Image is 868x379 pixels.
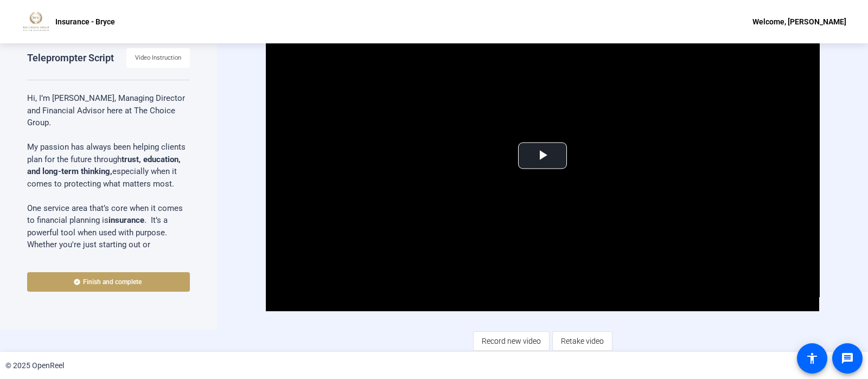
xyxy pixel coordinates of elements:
[752,15,846,28] div: Welcome, [PERSON_NAME]
[27,141,190,190] p: My passion has always been helping clients plan for the future through especially when it comes t...
[27,92,190,129] p: Hi, I’m [PERSON_NAME], Managing Director and Financial Advisor here at The Choice Group.
[27,52,114,65] div: Teleprompter Script
[126,48,190,68] button: Video Instruction
[806,352,819,365] mat-icon: accessibility
[482,331,541,351] span: Record new video
[561,331,604,351] span: Retake video
[22,11,50,33] img: OpenReel logo
[27,272,190,292] button: Finish and complete
[841,352,854,365] mat-icon: message
[518,142,567,169] button: Play Video
[27,202,190,275] p: One service area that’s core when it comes to financial planning is . It’s a powerful tool when u...
[552,331,612,351] button: Retake video
[473,331,550,351] button: Record new video
[108,215,144,225] strong: insurance
[83,278,142,286] span: Finish and complete
[135,50,181,66] span: Video Instruction
[55,15,115,28] p: Insurance - Bryce
[5,360,64,371] div: © 2025 OpenReel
